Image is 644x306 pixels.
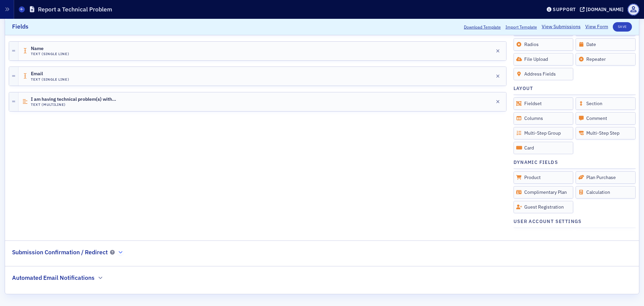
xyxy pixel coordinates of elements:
div: File Upload [514,53,574,65]
h4: Dynamic Fields [514,159,558,166]
span: I am having technical problem(s) with... [31,96,116,102]
div: Comment [576,112,636,125]
div: Section [576,97,636,110]
h4: Text (Single Line) [31,52,69,56]
div: Columns [514,112,574,125]
h4: User Account Settings [514,218,582,225]
div: Fieldset [514,97,574,110]
h4: Text (Single Line) [31,77,69,81]
button: [DOMAIN_NAME] [580,7,626,12]
div: Complimentary Plan [514,186,574,199]
div: Guest Registration [514,201,574,213]
h2: Submission Confirmation / Redirect [12,248,108,257]
div: Multi-Step Step [576,127,636,139]
h1: Report a Technical Problem [38,5,112,13]
h2: Fields [12,23,29,31]
span: Email [31,71,68,77]
button: Download Template [464,24,501,30]
div: Multi-Step Group [514,127,574,139]
div: Support [553,6,576,12]
div: Repeater [576,53,636,65]
span: Profile [628,4,639,15]
div: Product [514,171,574,184]
div: Calculation [576,186,636,199]
button: Save [613,22,632,32]
a: View Form [585,24,608,31]
h2: Automated Email Notifications [12,273,95,282]
div: [DOMAIN_NAME] [586,6,624,12]
h4: Text (Multiline) [31,102,116,107]
div: Account Setting [576,230,636,243]
span: Name [31,46,68,51]
a: View Submissions [542,24,581,31]
div: Radios [514,38,574,51]
span: Import Template [505,24,537,30]
div: Address Fields [514,68,574,80]
h4: Layout [514,85,533,92]
div: Plan Purchase [576,171,636,184]
div: Address [514,230,574,243]
div: Date [576,38,636,51]
div: Card [514,142,574,154]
